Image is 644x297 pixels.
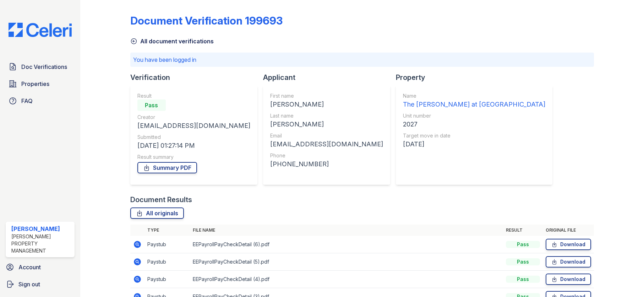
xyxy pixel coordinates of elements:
[506,258,540,265] div: Pass
[6,77,75,91] a: Properties
[403,139,545,149] div: [DATE]
[263,72,396,82] div: Applicant
[3,277,77,291] a: Sign out
[21,97,33,105] span: FAQ
[11,225,72,233] div: [PERSON_NAME]
[270,152,383,159] div: Phone
[6,60,75,74] a: Doc Verifications
[137,114,250,121] div: Creator
[137,92,250,99] div: Result
[546,239,591,250] a: Download
[190,271,503,288] td: EEPayrollPayCheckDetail (4).pdf
[137,153,250,161] div: Result summary
[403,132,545,139] div: Target move in date
[270,139,383,149] div: [EMAIL_ADDRESS][DOMAIN_NAME]
[137,121,250,131] div: [EMAIL_ADDRESS][DOMAIN_NAME]
[190,225,503,236] th: File name
[18,263,41,271] span: Account
[6,94,75,108] a: FAQ
[11,233,72,254] div: [PERSON_NAME] Property Management
[270,119,383,129] div: [PERSON_NAME]
[130,14,283,27] div: Document Verification 199693
[403,92,545,109] a: Name The [PERSON_NAME] at [GEOGRAPHIC_DATA]
[403,112,545,119] div: Unit number
[270,92,383,99] div: First name
[137,99,166,111] div: Pass
[130,195,192,205] div: Document Results
[21,63,67,71] span: Doc Verifications
[137,134,250,141] div: Submitted
[543,225,594,236] th: Original file
[133,55,591,64] p: You have been logged in
[3,23,77,37] img: CE_Logo_Blue-a8612792a0a2168367f1c8372b55b34899dd931a85d93a1a3d3e32e68fde9ad4.png
[137,141,250,151] div: [DATE] 01:27:14 PM
[546,274,591,285] a: Download
[546,256,591,268] a: Download
[403,119,545,129] div: 2027
[396,72,558,82] div: Property
[144,253,190,271] td: Paystub
[403,92,545,99] div: Name
[190,236,503,253] td: EEPayrollPayCheckDetail (6).pdf
[3,260,77,274] a: Account
[144,225,190,236] th: Type
[506,241,540,248] div: Pass
[403,99,545,109] div: The [PERSON_NAME] at [GEOGRAPHIC_DATA]
[130,72,263,82] div: Verification
[190,253,503,271] td: EEPayrollPayCheckDetail (5).pdf
[270,132,383,139] div: Email
[503,225,543,236] th: Result
[506,276,540,283] div: Pass
[130,37,214,45] a: All document verifications
[21,80,49,88] span: Properties
[144,236,190,253] td: Paystub
[270,112,383,119] div: Last name
[144,271,190,288] td: Paystub
[270,99,383,109] div: [PERSON_NAME]
[270,159,383,169] div: [PHONE_NUMBER]
[130,207,184,219] a: All originals
[137,162,197,173] a: Summary PDF
[18,280,40,288] span: Sign out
